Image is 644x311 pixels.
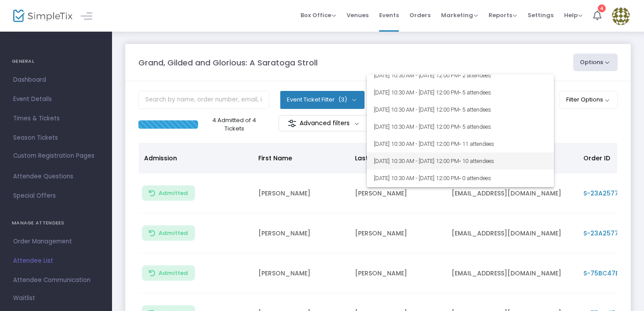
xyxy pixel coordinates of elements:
span: • 11 attendees [459,141,494,147]
span: • 5 attendees [459,106,491,113]
span: [DATE] 10:30 AM - [DATE] 12:00 PM [374,135,547,152]
span: • 2 attendees [459,72,491,79]
span: • 5 attendees [459,89,491,96]
span: [DATE] 10:30 AM - [DATE] 12:00 PM [374,187,547,204]
span: • 5 attendees [459,123,491,130]
span: [DATE] 10:30 AM - [DATE] 12:00 PM [374,118,547,135]
span: [DATE] 10:30 AM - [DATE] 12:00 PM [374,152,547,170]
span: [DATE] 10:30 AM - [DATE] 12:00 PM [374,101,547,118]
span: [DATE] 10:30 AM - [DATE] 12:00 PM [374,67,547,84]
span: • 10 attendees [459,158,494,164]
span: [DATE] 10:30 AM - [DATE] 12:00 PM [374,170,547,187]
span: [DATE] 10:30 AM - [DATE] 12:00 PM [374,84,547,101]
span: • 0 attendees [459,175,491,181]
